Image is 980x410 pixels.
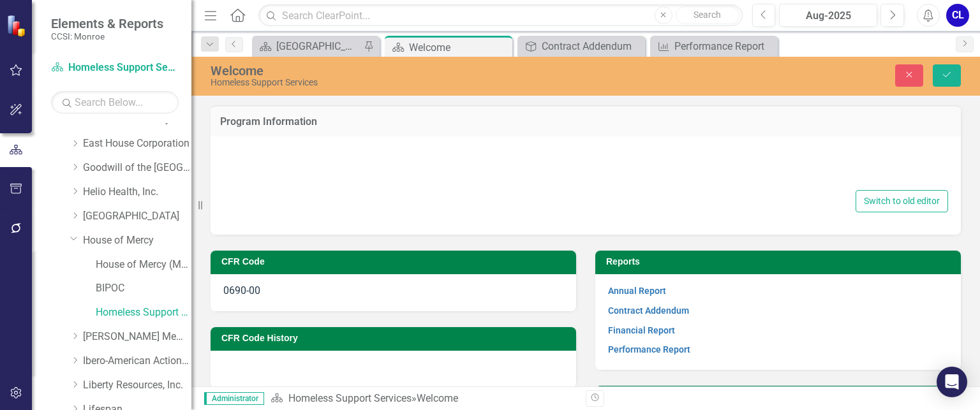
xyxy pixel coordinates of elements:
[783,8,873,24] div: Aug-2025
[606,257,954,267] h3: Reports
[258,4,742,27] input: Search ClearPoint...
[255,38,360,54] a: [GEOGRAPHIC_DATA]
[83,354,191,369] a: Ibero-American Action League, Inc.
[96,305,191,320] a: Homeless Support Services
[521,38,642,54] a: Contract Addendum
[96,258,191,272] a: House of Mercy (MCOMH Internal)
[96,281,191,296] a: BIPOC
[83,209,191,224] a: [GEOGRAPHIC_DATA]
[51,31,163,41] small: CCSI: Monroe
[653,38,775,54] a: Performance Report
[83,161,191,175] a: Goodwill of the [GEOGRAPHIC_DATA]
[542,38,642,54] div: Contract Addendum
[220,116,951,128] h3: Program Information
[288,392,412,404] a: Homeless Support Services
[676,6,739,24] button: Search
[937,367,967,397] div: Open Intercom Messenger
[51,91,179,113] input: Search Below...
[51,61,179,75] a: Homeless Support Services
[276,38,360,54] div: [GEOGRAPHIC_DATA]
[221,257,570,267] h3: CFR Code
[856,190,948,212] button: Switch to old editor
[694,10,721,20] span: Search
[211,64,626,78] div: Welcome
[51,16,163,31] span: Elements & Reports
[608,325,675,335] a: Financial Report
[608,344,690,355] a: Performance Report
[221,333,570,343] h3: CFR Code History
[83,378,191,393] a: Liberty Resources, Inc.
[417,392,458,404] div: Welcome
[223,284,260,297] span: 0690-00
[83,136,191,151] a: East House Corporation
[779,4,877,27] button: Aug-2025
[674,38,775,54] div: Performance Report
[204,392,264,405] span: Administrator
[608,305,689,316] a: Contract Addendum
[211,78,626,87] div: Homeless Support Services
[409,40,509,55] div: Welcome
[83,185,191,200] a: Helio Health, Inc.
[6,14,29,36] img: ClearPoint Strategy
[271,392,576,406] div: »
[83,330,191,344] a: [PERSON_NAME] Memorial Institute, Inc.
[608,286,666,296] a: Annual Report
[83,233,191,248] a: House of Mercy
[946,4,969,27] button: CL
